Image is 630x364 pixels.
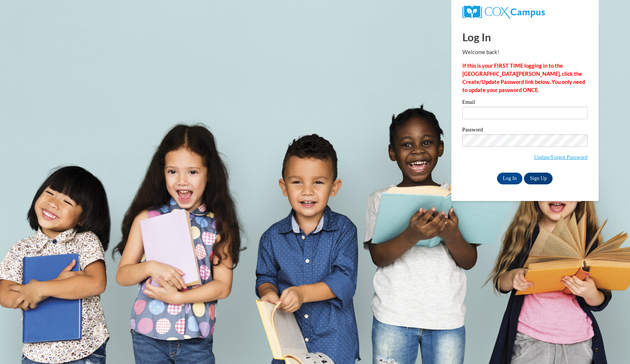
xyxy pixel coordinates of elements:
[462,29,588,45] h1: Log In
[462,63,585,93] strong: If this is your FIRST TIME logging in to the [GEOGRAPHIC_DATA][PERSON_NAME], click the Create/Upd...
[497,173,523,184] input: Log In
[524,173,553,184] a: Sign Up
[462,6,588,19] a: COX Campus
[462,127,588,134] label: Password
[462,48,588,56] p: Welcome back!
[462,6,545,19] img: COX Campus
[534,154,587,160] a: Update/Forgot Password
[462,99,588,107] label: Email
